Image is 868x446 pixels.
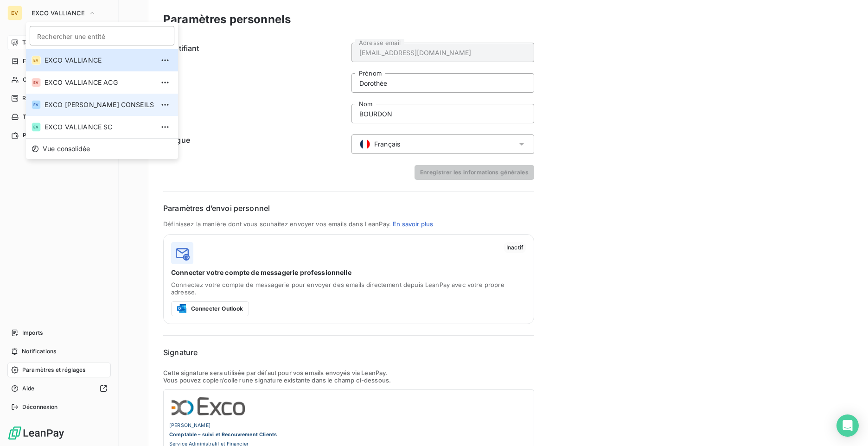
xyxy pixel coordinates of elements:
h6: Langue [163,134,346,154]
span: Notifications [22,347,56,356]
h3: Paramètres personnels [163,11,291,28]
h6: Signature [163,347,534,358]
span: EXCO VALLIANCE [32,9,85,17]
span: EXCO VALLIANCE SC [45,122,154,132]
span: EXCO VALLIANCE ACG [45,78,154,87]
span: Inactif [504,242,526,253]
span: Vue consolidée [43,144,90,153]
div: EV [7,6,22,20]
span: Imports [22,329,43,337]
a: En savoir plus [393,220,433,228]
div: EV [32,56,41,65]
input: placeholder [351,73,534,93]
span: Paiements [23,131,51,140]
div: EV [32,100,41,109]
span: Aide [22,384,35,393]
div: EV [32,122,41,132]
span: Définissez la manière dont vous souhaitez envoyer vos emails dans LeanPay. [163,220,391,228]
span: Factures [23,57,46,65]
input: placeholder [30,26,174,45]
img: Logo LeanPay [7,426,65,440]
div: Open Intercom Messenger [836,414,859,437]
a: Aide [7,381,111,396]
span: Connectez votre compte de messagerie pour envoyer des emails directement depuis LeanPay avec votr... [171,281,526,296]
span: Français [374,140,400,149]
span: Relances [22,94,47,102]
button: Connecter Outlook [171,301,249,316]
span: Connecter votre compte de messagerie professionnelle [171,268,526,277]
span: Déconnexion [22,403,58,411]
h6: Paramètres d’envoi personnel [163,203,534,214]
input: placeholder [351,43,534,62]
img: logo [171,242,193,264]
p: Vous pouvez copier/coller une signature existante dans le champ ci-dessous. [163,376,534,384]
span: Tâches [23,113,42,121]
span: Paramètres et réglages [22,366,85,374]
span: EXCO VALLIANCE [45,56,154,65]
button: Enregistrer les informations générales [415,165,534,180]
input: placeholder [351,104,534,123]
span: Comptable – suivi et Recouvrement Clients [169,432,277,438]
span: Clients [23,76,41,84]
p: Cette signature sera utilisée par défaut pour vos emails envoyés via LeanPay. [163,369,534,376]
h6: Identifiant [163,43,346,123]
span: EXCO [PERSON_NAME] CONSEILS [45,100,154,109]
div: EV [32,78,41,87]
span: [PERSON_NAME] [169,422,211,428]
span: Tableau de bord [22,38,65,47]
